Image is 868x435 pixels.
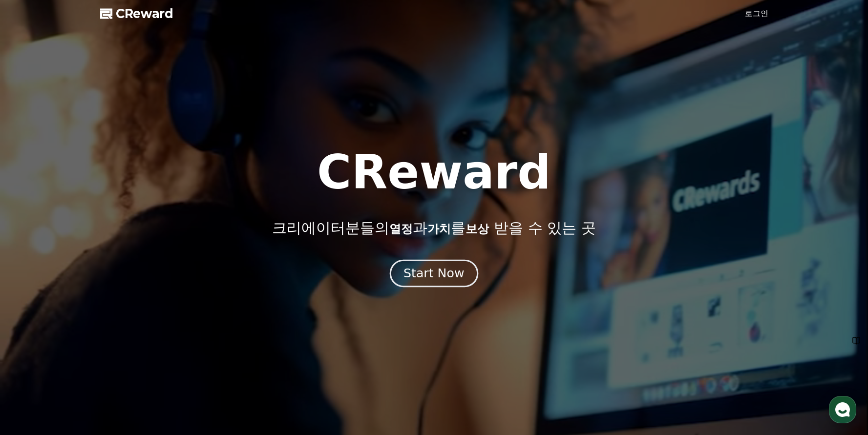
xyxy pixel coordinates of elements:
span: 설정 [151,324,163,332]
a: CReward [100,6,173,21]
span: 열정 [389,222,413,236]
a: Start Now [392,270,476,279]
span: 보상 [466,222,489,236]
span: 홈 [31,324,37,332]
button: Start Now [390,259,478,287]
span: 대화 [89,325,101,332]
span: 가치 [427,222,451,236]
a: 대화 [64,310,126,334]
a: 홈 [3,310,64,334]
h1: CReward [317,149,551,196]
p: 크리에이터분들의 과 를 받을 수 있는 곳 [272,219,595,237]
a: 설정 [126,310,188,334]
a: 로그인 [745,8,768,20]
span: CReward [116,6,173,21]
div: Start Now [403,265,464,282]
